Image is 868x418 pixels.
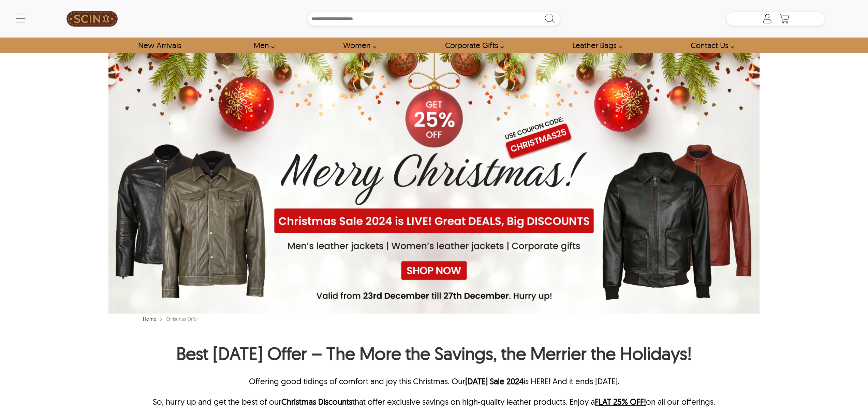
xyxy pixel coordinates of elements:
[141,316,158,322] a: Home
[595,397,646,407] u: FLAT 25% OFF!
[176,342,692,364] strong: Best [DATE] Offer – The More the Savings, the Merrier the Holidays!
[43,3,141,34] a: SCIN
[437,38,507,53] a: Shop Leather Corporate Gifts
[108,376,760,397] div: Offering good tidings of comfort and joy this Christmas. Our is HERE! And it ends [DATE].
[67,3,118,34] img: SCIN
[564,38,626,53] a: Shop Leather Bags
[778,14,791,24] a: Shopping Cart
[130,38,189,53] a: Shop New Arrivals
[281,397,352,407] strong: Christmas Discounts
[246,38,278,53] a: shop men's leather jackets
[160,313,162,325] span: ›
[335,38,380,53] a: Shop Women Leather Jackets
[108,53,760,314] img: christmas-offer
[465,376,524,386] strong: [DATE] Sale 2024
[683,38,738,53] a: contact-us
[164,316,200,322] div: Christmas Offer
